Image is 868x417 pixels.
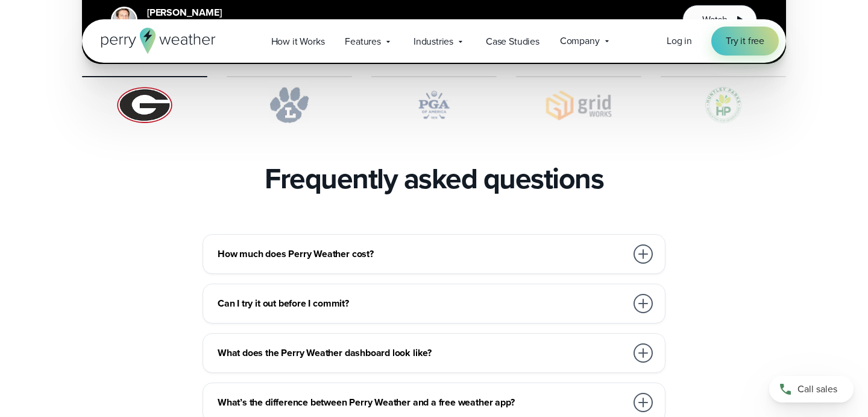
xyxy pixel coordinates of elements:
[371,87,497,123] img: PGA.svg
[667,34,692,48] a: Log in
[667,34,692,48] span: Log in
[345,34,381,49] span: Features
[769,376,854,403] a: Call sales
[218,395,626,410] h3: What’s the difference between Perry Weather and a free weather app?
[218,296,626,311] h3: Can I try it out before I commit?
[476,29,550,54] a: Case Studies
[702,13,728,27] span: Watch
[560,34,600,48] span: Company
[516,87,641,123] img: Gridworks.svg
[218,247,626,261] h3: How much does Perry Weather cost?
[261,29,335,54] a: How it Works
[711,27,779,56] a: Try it free
[265,162,603,196] h2: Frequently asked questions
[271,34,325,49] span: How it Works
[797,382,837,396] span: Call sales
[147,5,269,20] div: [PERSON_NAME]
[218,346,626,360] h3: What does the Perry Weather dashboard look like?
[414,34,453,49] span: Industries
[486,34,539,49] span: Case Studies
[682,5,757,35] button: Watch
[726,34,764,48] span: Try it free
